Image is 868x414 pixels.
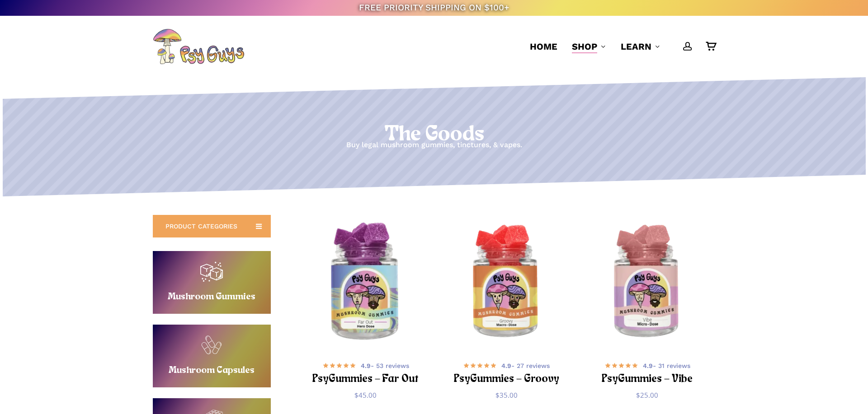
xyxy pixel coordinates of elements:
[581,217,714,349] img: Passionfruit microdose magic mushroom gummies in a PsyGuys branded jar
[593,360,703,384] a: 4.9- 31 reviews PsyGummies – Vibe
[452,360,561,384] a: 4.9- 27 reviews PsyGummies – Groovy
[572,41,597,52] span: Shop
[572,40,606,53] a: Shop
[361,362,371,369] b: 4.9
[530,40,557,53] a: Home
[593,371,703,388] h2: PsyGummies – Vibe
[153,28,244,65] img: PsyGuys
[495,391,500,400] span: $
[636,391,658,400] bdi: 25.00
[311,371,421,388] h2: PsyGummies – Far Out
[501,361,550,370] span: - 27 reviews
[643,361,690,370] span: - 31 reviews
[297,214,434,351] img: Blackberry hero dose magic mushroom gummies in a PsyGuys branded jar
[354,391,377,400] bdi: 45.00
[440,217,573,349] a: PsyGummies - Groovy
[440,217,573,349] img: Strawberry macrodose magic mushroom gummies in a PsyGuys branded jar
[452,371,561,388] h2: PsyGummies – Groovy
[621,41,651,52] span: Learn
[530,41,557,52] span: Home
[501,362,511,369] b: 4.9
[354,391,359,400] span: $
[311,360,421,384] a: 4.9- 53 reviews PsyGummies – Far Out
[153,215,271,237] a: PRODUCT CATEGORIES
[621,40,660,53] a: Learn
[361,361,409,370] span: - 53 reviews
[706,42,716,51] a: Cart
[581,217,714,349] a: PsyGummies - Vibe
[643,362,653,369] b: 4.9
[523,16,716,77] nav: Main Menu
[495,391,518,400] bdi: 35.00
[636,391,640,400] span: $
[300,217,432,349] a: PsyGummies - Far Out
[165,222,237,231] span: PRODUCT CATEGORIES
